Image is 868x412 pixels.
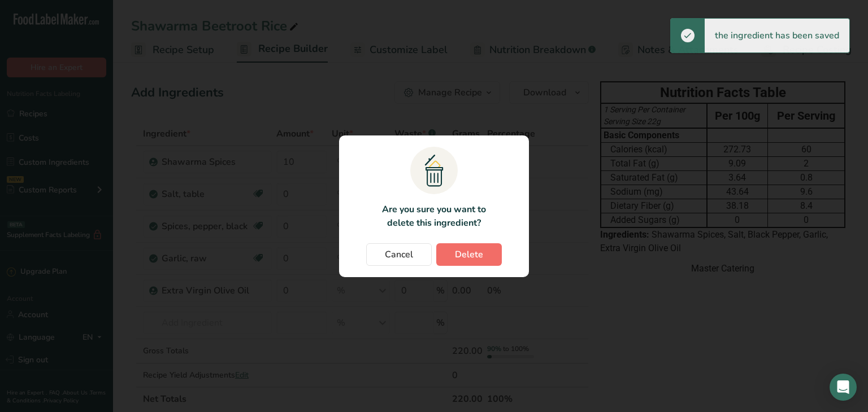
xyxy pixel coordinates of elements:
p: Are you sure you want to delete this ingredient? [375,203,492,230]
span: Cancel [385,248,413,261]
button: Delete [436,243,502,266]
div: Open Intercom Messenger [830,374,857,401]
span: Delete [455,248,483,261]
div: the ingredient has been saved [705,19,849,52]
button: Cancel [366,243,432,266]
